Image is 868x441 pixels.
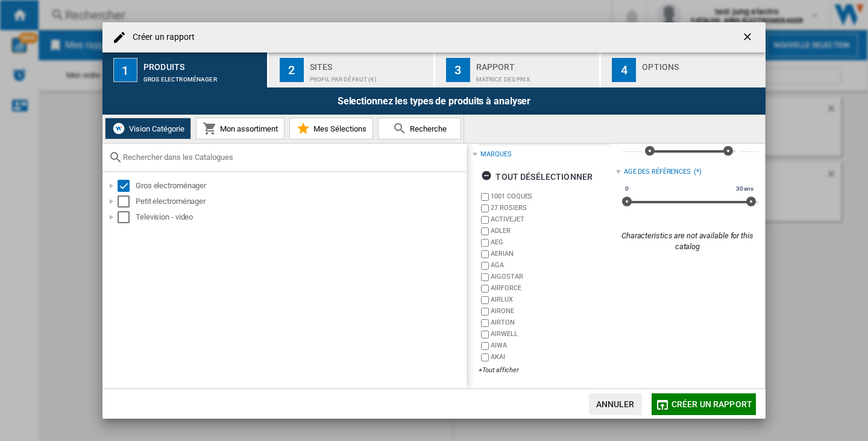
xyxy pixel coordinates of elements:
[491,238,615,247] label: AEG
[481,296,489,304] input: brand.name
[217,124,278,133] span: Mon assortiment
[481,262,489,270] input: brand.name
[491,306,615,316] label: AIRONE
[481,227,489,235] input: brand.name
[196,118,285,139] button: Mon assortiment
[737,25,761,49] button: getI18NText('BUTTONS.CLOSE_DIALOG')
[477,166,596,188] button: tout désélectionner
[102,22,766,419] md-dialog: Créer un ...
[479,366,615,375] div: +Tout afficher
[491,203,615,212] label: 27 ROSIERS
[118,195,136,208] md-checkbox: Select
[269,52,435,87] button: 2 Sites Profil par défaut (4)
[612,58,636,82] div: 4
[102,87,766,115] div: Selectionnez les types de produits à analyser
[671,399,752,409] span: Créer un rapport
[102,52,268,87] button: 1 Produits Gros electroménager
[435,52,601,87] button: 3 Rapport Matrice des prix
[407,124,447,133] span: Recherche
[481,342,489,350] input: brand.name
[491,341,615,350] label: AIWA
[310,124,366,133] span: Mes Sélections
[481,250,489,258] input: brand.name
[289,118,373,139] button: Mes Sélections
[481,166,593,188] div: tout désélectionner
[652,393,756,415] button: Créer un rapport
[616,230,759,252] div: Characteristics are not available for this catalog
[481,193,489,201] input: brand.name
[105,118,191,139] button: Vision Catégorie
[476,57,595,70] div: Rapport
[126,124,184,133] span: Vision Catégorie
[491,329,615,338] label: AIRWELL
[491,226,615,235] label: ADLER
[143,57,262,70] div: Produits
[143,70,262,83] div: Gros electroménager
[491,318,615,327] label: AIRTON
[741,31,756,45] ng-md-icon: getI18NText('BUTTONS.CLOSE_DIALOG')
[491,352,615,361] label: AKAI
[112,121,126,136] img: wiser-icon-white.png
[136,195,465,208] div: Petit electroménager
[481,319,489,327] input: brand.name
[480,150,511,159] div: Marques
[481,239,489,247] input: brand.name
[491,272,615,281] label: AIGOSTAR
[642,57,761,70] div: Options
[118,211,136,223] md-checkbox: Select
[481,285,489,293] input: brand.name
[491,284,615,293] label: AIRFORCE
[481,354,489,361] input: brand.name
[481,273,489,281] input: brand.name
[601,52,766,87] button: 4 Options
[491,261,615,270] label: AGA
[491,215,615,224] label: ACTIVEJET
[589,393,642,415] button: Annuler
[481,331,489,338] input: brand.name
[127,31,195,43] h4: Créer un rapport
[280,58,304,82] div: 2
[481,216,489,224] input: brand.name
[136,211,465,223] div: Television - video
[491,295,615,304] label: AIRLUX
[491,192,615,201] label: 1001 COQUES
[118,180,136,192] md-checkbox: Select
[491,249,615,258] label: AERIAN
[624,167,691,177] div: Age des références
[476,70,595,83] div: Matrice des prix
[123,153,461,162] input: Rechercher dans les Catalogues
[310,70,429,83] div: Profil par défaut (4)
[310,57,429,70] div: Sites
[623,184,631,194] span: 0
[136,180,465,192] div: Gros electroménager
[734,184,755,194] span: 30 ans
[481,308,489,316] input: brand.name
[113,58,137,82] div: 1
[446,58,470,82] div: 3
[378,118,461,139] button: Recherche
[481,205,489,212] input: brand.name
